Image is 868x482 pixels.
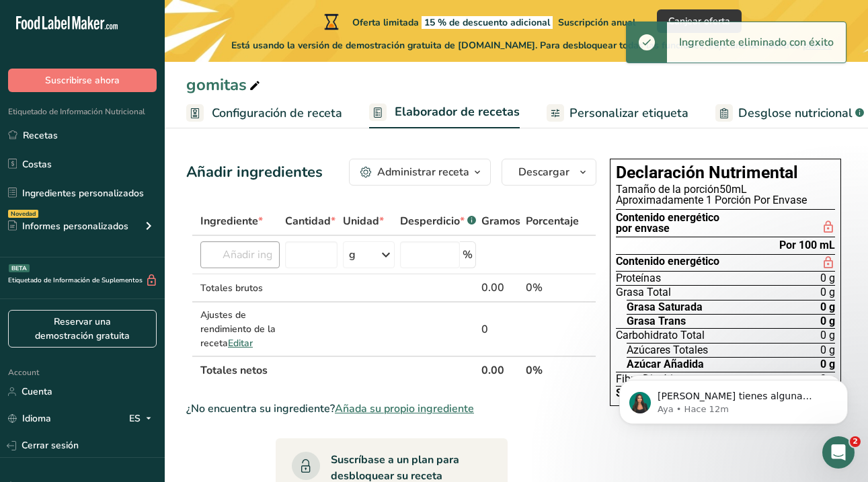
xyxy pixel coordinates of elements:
[616,256,719,270] span: Contenido energético
[8,407,51,430] a: Idioma
[481,321,520,337] div: 0
[627,316,686,327] span: Grasa Trans
[715,98,864,128] a: Desglose nutricional
[616,184,835,195] div: 50mL
[481,213,520,229] span: Gramos
[200,308,280,350] div: Ajustes de rendimiento de la receta
[667,22,846,63] div: Ingrediente eliminado con éxito
[616,195,835,206] div: Aproximadamente 1 Porción Por Envase
[738,104,853,122] span: Desglose nutricional
[395,103,520,121] span: Elaborador de recetas
[422,16,553,29] span: 15 % de descuento adicional
[820,330,835,341] span: 0 g
[349,247,356,263] div: g
[369,97,520,129] a: Elaborador de recetas
[616,273,661,284] span: Proteínas
[321,13,635,30] div: Oferta limitada
[616,212,719,235] div: Contenido energético por envase
[547,98,688,128] a: Personalizar etiqueta
[212,104,342,122] span: Configuración de receta
[820,273,835,284] span: 0 g
[481,280,520,296] div: 0.00
[569,104,688,122] span: Personalizar etiqueta
[558,16,635,29] span: Suscripción anual
[200,241,280,268] input: Añadir ingrediente
[45,73,120,87] span: Suscribirse ahora
[820,316,835,327] span: 0 g
[129,411,157,427] div: ES
[616,287,671,298] span: Grasa Total
[8,210,38,218] div: Novedad
[349,159,491,186] button: Administrar receta
[377,164,469,180] div: Administrar receta
[479,356,523,384] th: 0.00
[627,345,708,356] span: Azúcares Totales
[523,356,582,384] th: 0%
[9,264,30,272] div: BETA
[627,302,703,313] span: Grasa Saturada
[198,356,479,384] th: Totales netos
[518,164,569,180] span: Descargar
[820,345,835,356] span: 0 g
[186,161,323,184] div: Añadir ingredientes
[200,213,263,229] span: Ingrediente
[616,183,719,196] span: Tamaño de la porción
[186,73,263,97] div: gomitas
[186,98,342,128] a: Configuración de receta
[616,330,705,341] span: Carbohidrato Total
[8,219,128,233] div: Informes personalizados
[400,213,476,229] div: Desperdicio
[335,401,474,417] span: Añada su propio ingrediente
[228,337,253,350] span: Editar
[526,213,579,229] span: Porcentaje
[285,213,336,229] span: Cantidad
[526,280,579,296] div: 0%
[343,213,384,229] span: Unidad
[820,287,835,298] span: 0 g
[616,165,835,182] h1: Declaración Nutrimental
[668,14,730,28] span: Canjear oferta
[8,310,157,348] a: Reservar una demostración gratuita
[599,352,868,446] iframe: Intercom notifications mensaje
[200,281,280,295] div: Totales brutos
[779,240,835,251] div: Por 100 mL
[657,9,742,33] button: Canjear oferta
[186,401,596,417] div: ¿No encuentra su ingrediente?
[8,69,157,92] button: Suscribirse ahora
[850,436,861,447] span: 2
[231,38,832,52] span: Está usando la versión de demostración gratuita de [DOMAIN_NAME]. Para desbloquear todas las func...
[502,159,596,186] button: Descargar
[820,302,835,313] span: 0 g
[822,436,855,469] iframe: Intercom live chat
